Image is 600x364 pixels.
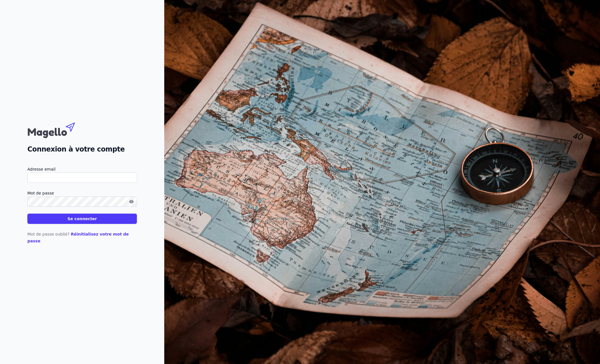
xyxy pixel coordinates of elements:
a: Réinitialisez votre mot de passe [27,232,129,243]
img: Magello [27,120,87,140]
button: Se connecter [27,214,137,224]
label: Mot de passe [27,190,137,197]
p: Mot de passe oublié? [27,231,137,244]
h2: Connexion à votre compte [27,144,137,154]
label: Adresse email [27,166,137,173]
